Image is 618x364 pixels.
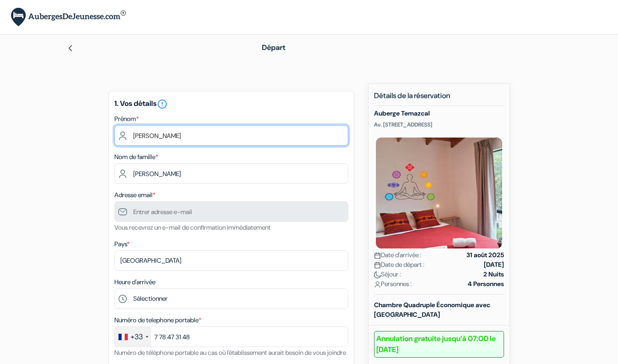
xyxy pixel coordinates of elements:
h5: 1. Vos détails [114,99,348,110]
div: France: +33 [115,327,151,347]
strong: 31 août 2025 [466,250,504,260]
label: Heure d'arrivée [114,277,155,287]
span: Date de départ : [374,260,425,270]
h5: Détails de la réservation [374,91,504,106]
input: 6 12 34 56 78 [114,326,348,347]
span: Date d'arrivée : [374,250,421,260]
input: Entrez votre prénom [114,125,348,146]
img: user_icon.svg [374,281,381,288]
label: Numéro de telephone portable [114,315,201,325]
input: Entrer adresse e-mail [114,201,348,222]
img: calendar.svg [374,252,381,259]
img: moon.svg [374,271,381,278]
i: error_outline [157,99,168,110]
div: +33 [130,331,143,342]
p: Av. [STREET_ADDRESS] [374,121,504,128]
label: Prénom [114,114,139,124]
label: Nom de famille [114,152,158,162]
strong: 2 Nuits [483,270,504,279]
small: Numéro de téléphone portable au cas où l'établissement aurait besoin de vous joindre [114,348,346,357]
span: Séjour : [374,270,401,279]
span: Personnes : [374,279,412,289]
img: AubergesDeJeunesse.com [11,8,126,27]
span: Départ [262,43,285,52]
input: Entrer le nom de famille [114,163,348,184]
h5: Auberge Temazcal [374,110,504,117]
b: Annulation gratuite jusqu’à 07:00 le [DATE] [374,331,504,358]
img: calendar.svg [374,262,381,269]
label: Adresse email [114,190,155,200]
b: Chambre Quadruple Économique avec [GEOGRAPHIC_DATA] [374,301,490,319]
a: error_outline [157,99,168,108]
small: Vous recevrez un e-mail de confirmation immédiatement [114,223,271,232]
img: left_arrow.svg [67,44,74,52]
strong: 4 Personnes [468,279,504,289]
strong: [DATE] [484,260,504,270]
label: Pays [114,239,130,249]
